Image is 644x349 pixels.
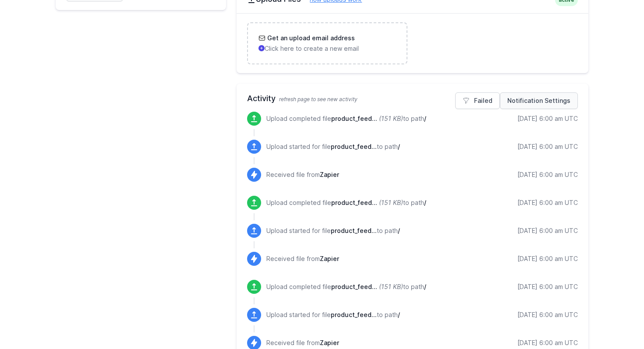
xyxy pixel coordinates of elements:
span: Zapier [320,255,339,262]
i: (151 KB) [379,283,403,290]
p: Upload started for file to path [266,310,400,319]
div: [DATE] 6:00 am UTC [517,282,578,291]
span: product_feed.json [331,143,377,150]
div: [DATE] 6:00 am UTC [517,170,578,179]
p: Upload started for file to path [266,226,400,235]
p: Received file from [266,338,339,347]
p: Received file from [266,170,339,179]
p: Click here to create a new email [258,44,396,53]
span: refresh page to see new activity [279,96,357,102]
a: Notification Settings [500,92,578,109]
span: product_feed.json [331,115,377,122]
span: product_feed.json [331,311,377,318]
div: [DATE] 6:00 am UTC [517,114,578,123]
a: Failed [455,92,500,109]
p: Received file from [266,254,339,263]
span: Zapier [320,171,339,178]
div: [DATE] 6:00 am UTC [517,142,578,151]
p: Upload completed file to path [266,198,426,207]
div: [DATE] 6:00 am UTC [517,338,578,347]
h3: Get an upload email address [265,34,355,42]
span: / [424,199,426,206]
p: Upload started for file to path [266,142,400,151]
div: [DATE] 6:00 am UTC [517,198,578,207]
span: / [424,115,426,122]
span: / [424,283,426,290]
span: / [398,143,400,150]
a: Get an upload email address Click here to create a new email [248,23,406,63]
h2: Activity [247,92,578,105]
span: / [398,311,400,318]
span: / [398,227,400,234]
i: (151 KB) [379,115,403,122]
p: Upload completed file to path [266,282,426,291]
div: [DATE] 6:00 am UTC [517,254,578,263]
span: product_feed.json [331,227,377,234]
span: product_feed.json [331,199,377,206]
div: [DATE] 6:00 am UTC [517,310,578,319]
span: product_feed.json [331,283,377,290]
span: Zapier [320,339,339,346]
div: [DATE] 6:00 am UTC [517,226,578,235]
i: (151 KB) [379,199,403,206]
iframe: Drift Widget Chat Controller [600,305,633,338]
p: Upload completed file to path [266,114,426,123]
